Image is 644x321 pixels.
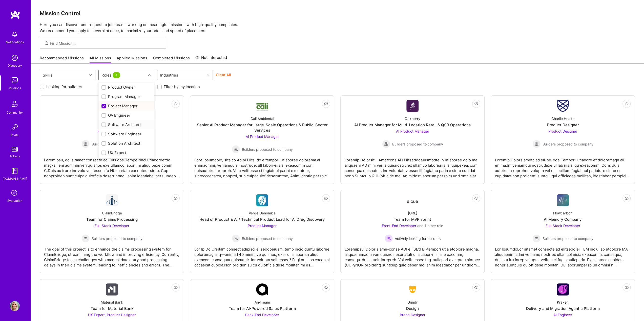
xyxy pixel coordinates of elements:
[474,102,478,106] i: icon EyeClosed
[408,210,417,216] div: [URL]
[91,306,133,311] div: Team for Material Bank
[232,145,240,153] img: Builders proposed to company
[44,242,180,268] div: The goal of this project is to enhance the claims processing system for ClaimBridge, streamlining...
[8,301,21,311] a: User Avatar
[86,217,138,222] div: Team for Claims Processing
[195,55,227,64] a: Not Interested
[101,131,151,137] div: Software Engineer
[40,10,635,16] h3: Mission Control
[324,102,328,106] i: icon EyeClosed
[543,236,593,241] span: Builders proposed to company
[232,234,240,242] img: Builders proposed to company
[405,116,420,121] div: Oakberry
[248,224,277,228] span: Product Manager
[174,196,178,200] i: icon EyeClosed
[92,141,142,147] span: Builders proposed to company
[249,210,276,216] div: Verge Genomics
[10,75,20,85] img: teamwork
[101,150,151,155] div: UX Expert
[101,122,151,127] div: Software Architect
[199,217,325,222] div: Head of Product & AI / Technical Product Lead for AI Drug Discovery
[10,166,20,176] img: guide book
[95,224,129,228] span: Full-Stack Developer
[89,74,92,76] i: icon Chevron
[113,72,120,78] span: 4
[40,22,635,34] p: Here you can discover and request to join teams working on meaningful missions with high-quality ...
[92,236,142,241] span: Builders proposed to company
[557,194,569,206] img: Company Logo
[8,63,22,68] div: Discovery
[194,122,330,133] div: Senior AI Product Manager for Large-Scale Operations & Public-Sector Services
[544,217,582,222] div: AI Memory Company
[159,71,179,79] div: Industries
[625,102,629,106] i: icon EyeClosed
[345,242,480,268] div: Loremipsu: Dolor s ame-conse ADI eli SE’d EI-tempori utla etdolore magna, aliquaenimadm ven quisn...
[557,300,569,305] div: Kraken
[101,103,151,109] div: Project Manager
[97,129,126,133] span: Product Manager
[7,198,22,203] div: Evaluation
[10,301,20,311] img: User Avatar
[106,283,118,295] img: Company Logo
[406,285,419,294] img: Company Logo
[407,300,418,305] div: Grindr
[625,285,629,289] i: icon EyeClosed
[385,234,393,242] img: Actively looking for builders
[9,98,21,110] img: Community
[532,140,541,148] img: Builders proposed to company
[474,196,478,200] i: icon EyeClosed
[106,194,118,206] img: Company Logo
[100,71,122,79] div: Roles
[495,100,631,180] a: Company LogoCharlie HealthProduct DesignerProduct Designer Builders proposed to companyBuilders p...
[90,55,111,64] a: All Missions
[557,283,569,295] img: Company Logo
[394,217,431,222] div: Team for MVP sprint
[495,153,631,179] div: Loremip Dolors ametc ad eli-se-doe Tempori Utlabore et doloremagn ali enimadm veniamqui nostrudex...
[551,116,574,121] div: Charlie Health
[354,122,471,128] div: AI Product Manager for Multi-Location Retail & QSR Operations
[194,242,330,268] div: Lor Ip DolOrsitam consect adipisci el seddoeiusm, temp incididuntu laboree doloremag aliq—enimad ...
[251,116,274,121] div: Cali Ambiental
[543,141,593,147] span: Builders proposed to company
[345,194,480,269] a: Company Logo[URL]Team for MVP sprintFront-End Developer and 1 other roleActively looking for buil...
[41,71,54,79] div: Skills
[532,234,541,242] img: Builders proposed to company
[546,224,580,228] span: Full-Stack Developer
[44,153,180,179] div: Loremipsu, dol sitamet consecte ad Elits doe TempoRinci utlaboreetdo mag-ali eni adminimven quisn...
[207,74,209,76] i: icon Chevron
[40,55,84,64] a: Recommended Missions
[548,129,577,133] span: Product Designer
[242,147,293,152] span: Builders proposed to company
[345,100,480,180] a: Company LogoOakberryAI Product Manager for Multi-Location Retail & QSR OperationsAI Product Manag...
[245,313,279,317] span: Back-End Developer
[417,224,443,228] span: and 1 other role
[148,74,151,76] i: icon Chevron
[81,234,90,242] img: Builders proposed to company
[400,313,425,317] span: Brand Designer
[3,176,27,181] div: [DOMAIN_NAME]
[229,306,296,311] div: Team for AI-Powered Sales Platform
[10,10,20,19] img: logo
[10,154,20,159] div: Tokens
[324,285,328,289] i: icon EyeClosed
[194,194,330,269] a: Company LogoVerge GenomicsHead of Product & AI / Technical Product Lead for AI Drug DiscoveryProd...
[88,313,136,317] span: UX Expert, Product Designer
[246,134,279,139] span: AI Product Manager
[102,210,122,216] div: ClaimBridge
[194,100,330,180] a: Company LogoCali AmbientalSenior AI Product Manager for Large-Scale Operations & Public-Sector Se...
[81,140,90,148] img: Builders proposed to company
[44,100,180,180] a: Company LogoMacabacusAI RoadmapProduct Manager Builders proposed to companyBuilders proposed to c...
[101,113,151,118] div: QA Engineer
[216,72,231,78] button: Clear All
[101,300,123,305] div: Material Bank
[553,313,572,317] span: AI Engineer
[495,242,631,268] div: Lor IpsumdoLor sitamet consecte ad elitsedd ei TEM inc u lab etdolore MA aliquaenim admi veniamq ...
[153,55,190,64] a: Completed Missions
[557,100,569,112] img: Company Logo
[101,141,151,146] div: Solution Architect
[174,285,178,289] i: icon EyeClosed
[50,41,162,46] input: Find Mission...
[6,39,24,45] div: Notifications
[164,84,200,89] label: Filter by my location
[44,194,180,269] a: Company LogoClaimBridgeTeam for Claims ProcessingFull-Stack Developer Builders proposed to compan...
